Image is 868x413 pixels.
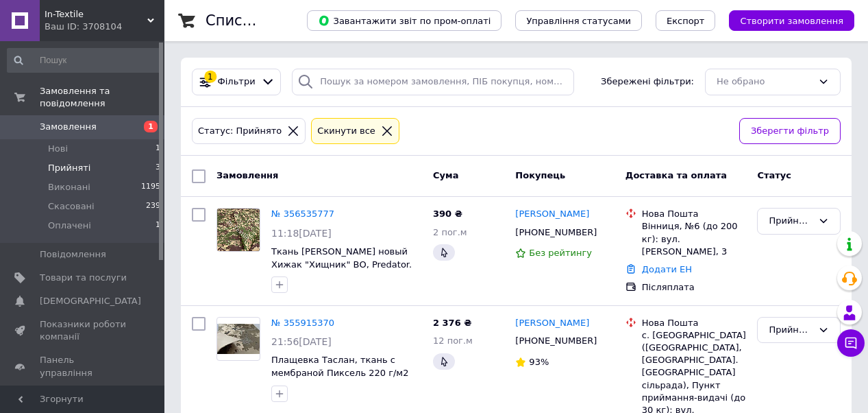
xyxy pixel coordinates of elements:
[40,248,106,261] span: Повідомлення
[156,143,160,155] span: 1
[271,209,334,219] a: № 356535777
[625,170,727,180] span: Доставка та оплата
[515,208,589,221] a: [PERSON_NAME]
[642,281,747,294] div: Післяплата
[48,162,90,174] span: Прийняті
[515,10,642,31] button: Управління статусами
[433,209,462,219] span: 390 ₴
[656,10,716,31] button: Експорт
[740,16,843,26] span: Створити замовлення
[271,318,334,328] a: № 355915370
[512,224,599,241] div: [PHONE_NUMBER]
[195,124,284,139] div: Статус: Прийнято
[144,121,158,132] span: 1
[217,324,260,354] img: Фото товару
[45,8,147,21] span: In-Textile
[642,220,747,258] div: Вінниця, №6 (до 200 кг): вул. [PERSON_NAME], 3
[529,248,592,258] span: Без рейтингу
[146,200,160,213] span: 239
[307,10,501,31] button: Завантажити звіт по пром-оплаті
[271,246,412,282] a: Ткань [PERSON_NAME] новый Хижак "Хищник" ВО, Predator. Состав 50хб-50пе, 220 г/м2
[40,295,141,307] span: [DEMOGRAPHIC_DATA]
[433,318,471,328] span: 2 376 ₴
[216,208,260,252] a: Фото товару
[40,272,127,284] span: Товари та послуги
[48,220,91,232] span: Оплачені
[601,75,694,88] span: Збережені фільтри:
[271,355,408,378] a: Плащевка Таслан, ткань с мембраной Пиксель 220 г/м2
[271,336,332,347] span: 21:56[DATE]
[433,170,458,180] span: Cума
[156,162,160,174] span: 3
[642,317,747,329] div: Нова Пошта
[292,69,574,95] input: Пошук за номером замовлення, ПІБ покупця, номером телефону, Email, номером накладної
[217,209,260,251] img: Фото товару
[218,75,256,88] span: Фільтри
[642,264,692,274] a: Додати ЕН
[526,16,631,26] span: Управління статусами
[48,181,90,193] span: Виконані
[515,170,565,180] span: Покупець
[141,181,160,193] span: 1195
[715,15,854,25] a: Створити замовлення
[769,214,813,228] div: Прийнято
[40,121,97,133] span: Замовлення
[751,124,829,139] span: Зберегти фільтр
[156,220,160,232] span: 1
[433,227,467,237] span: 2 пог.м
[40,318,127,343] span: Показники роботи компанії
[216,317,260,361] a: Фото товару
[206,12,345,29] h1: Список замовлень
[433,335,473,346] span: 12 пог.м
[48,143,68,155] span: Нові
[729,10,854,31] button: Створити замовлення
[318,14,491,27] span: Завантажити звіт по пром-оплаті
[48,200,95,213] span: Скасовані
[271,228,332,239] span: 11:18[DATE]
[717,75,813,89] div: Не обрано
[769,323,813,338] div: Прийнято
[739,118,841,145] button: Зберегти фільтр
[40,85,164,110] span: Замовлення та повідомлення
[515,317,589,330] a: [PERSON_NAME]
[529,357,549,367] span: 93%
[216,170,278,180] span: Замовлення
[667,16,705,26] span: Експорт
[642,208,747,220] div: Нова Пошта
[40,354,127,379] span: Панель управління
[757,170,791,180] span: Статус
[512,332,599,350] div: [PHONE_NUMBER]
[7,48,162,73] input: Пошук
[314,124,378,139] div: Cкинути все
[45,21,164,33] div: Ваш ID: 3708104
[204,71,216,83] div: 1
[837,329,865,357] button: Чат з покупцем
